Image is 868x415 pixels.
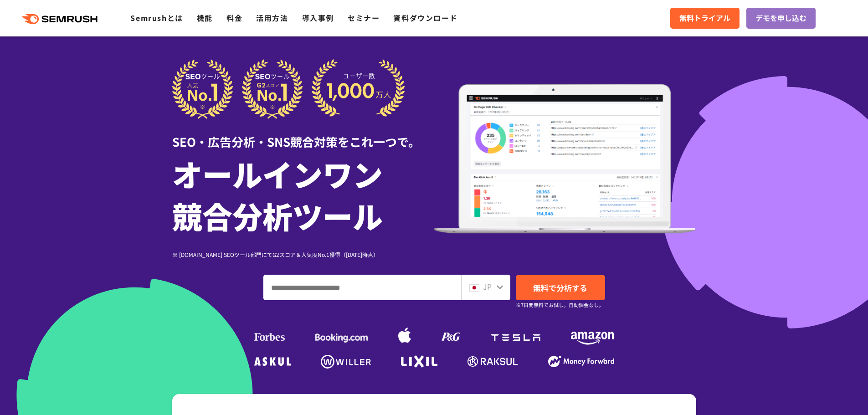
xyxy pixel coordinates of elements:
[533,282,587,293] span: 無料で分析する
[516,301,604,309] small: ※7日間無料でお試し。自動課金なし。
[755,12,806,24] span: デモを申し込む
[302,12,334,23] a: 導入事例
[348,12,380,23] a: セミナー
[172,250,434,259] div: ※ [DOMAIN_NAME] SEOツール部門にてG2スコア＆人気度No.1獲得（[DATE]時点）
[483,281,492,292] span: JP
[130,12,183,23] a: Semrushとは
[393,12,457,23] a: 資料ダウンロード
[264,275,461,300] input: ドメイン、キーワードまたはURLを入力してください
[516,275,605,300] a: 無料で分析する
[746,8,816,29] a: デモを申し込む
[670,8,740,29] a: 無料トライアル
[226,12,242,23] a: 料金
[172,153,434,236] h1: オールインワン 競合分析ツール
[197,12,213,23] a: 機能
[256,12,288,23] a: 活用方法
[172,119,434,150] div: SEO・広告分析・SNS競合対策をこれ一つで。
[679,12,730,24] span: 無料トライアル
